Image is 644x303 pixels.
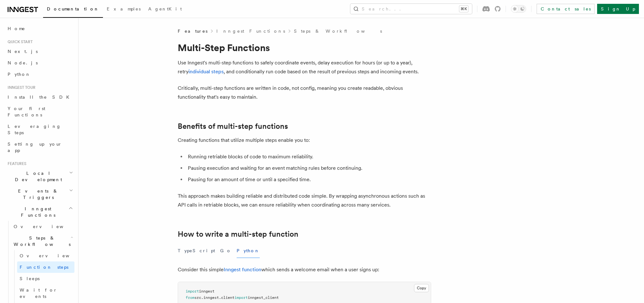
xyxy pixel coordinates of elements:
a: Steps & Workflows [294,28,382,34]
a: AgentKit [144,2,186,17]
a: Examples [103,2,144,17]
span: from [186,295,194,300]
span: Home [8,25,25,32]
span: AgentKit [148,6,182,11]
button: Search...⌘K [350,4,472,14]
a: Sleeps [17,273,74,284]
a: Next.js [5,46,74,57]
span: Steps & Workflows [11,235,71,247]
span: Documentation [47,6,99,11]
a: Wait for events [17,284,74,302]
span: Inngest tour [5,85,35,90]
span: Features [5,161,26,166]
a: Overview [17,250,74,261]
button: Steps & Workflows [11,232,74,250]
li: Pausing execution and waiting for an event matching rules before continuing. [186,164,431,173]
span: Node.js [8,60,38,65]
li: Running retriable blocks of code to maximum reliability. [186,152,431,161]
a: Overview [11,221,74,232]
span: Setting up your app [8,142,62,153]
li: Pausing for an amount of time or until a specified time. [186,175,431,184]
span: inngest [199,289,214,293]
button: Local Development [5,168,74,185]
span: client [221,295,234,300]
a: Benefits of multi-step functions [178,122,288,131]
span: src [194,295,201,300]
span: Wait for events [20,287,57,299]
span: Events & Triggers [5,188,69,201]
span: Sleeps [20,276,40,281]
p: This approach makes building reliable and distributed code simple. By wrapping asynchronous actio... [178,192,431,209]
a: How to write a multi-step function [178,230,298,239]
span: Install the SDK [8,95,73,100]
span: Local Development [5,170,69,183]
a: Your first Functions [5,103,74,121]
a: Sign Up [597,4,639,14]
span: inngest [203,295,219,300]
button: Copy [414,284,429,292]
a: Install the SDK [5,91,74,103]
h1: Multi-Step Functions [178,42,431,53]
button: Events & Triggers [5,185,74,203]
a: Contact sales [537,4,595,14]
button: Python [237,244,260,258]
span: inngest_client [248,295,279,300]
a: Documentation [43,2,103,18]
span: Inngest Functions [5,206,68,218]
a: Home [5,23,74,34]
a: Inngest Functions [216,28,285,34]
p: Consider this simple which sends a welcome email when a user signs up: [178,265,431,274]
span: Your first Functions [8,106,45,117]
span: . [201,295,203,300]
span: Overview [14,224,79,229]
kbd: ⌘K [459,6,468,12]
span: Features [178,28,207,34]
span: Examples [107,6,141,11]
p: Critically, multi-step functions are written in code, not config, meaning you create readable, ob... [178,84,431,102]
button: TypeScript [178,244,215,258]
a: Setting up your app [5,138,74,156]
span: Overview [20,253,85,258]
p: Use Inngest's multi-step functions to safely coordinate events, delay execution for hours (or up ... [178,58,431,76]
p: Creating functions that utilize multiple steps enable you to: [178,136,431,145]
a: Inngest function [224,267,261,273]
span: Function steps [20,265,68,270]
button: Inngest Functions [5,203,74,221]
span: Next.js [8,49,38,54]
span: Quick start [5,39,33,44]
a: Python [5,69,74,80]
span: import [234,295,248,300]
button: Go [220,244,232,258]
a: Node.js [5,57,74,69]
a: Leveraging Steps [5,121,74,138]
button: Toggle dark mode [511,5,526,13]
a: individual steps [188,69,224,75]
a: Function steps [17,261,74,273]
span: Python [8,72,31,77]
span: Leveraging Steps [8,124,61,135]
span: . [219,295,221,300]
span: import [186,289,199,293]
